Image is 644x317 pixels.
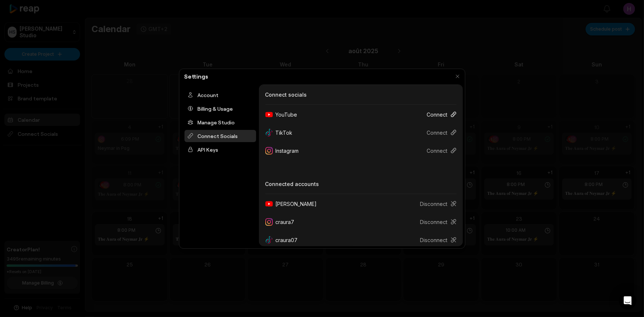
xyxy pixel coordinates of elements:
[414,197,457,211] button: Disconnect
[185,89,256,101] div: Account
[265,197,323,211] div: [PERSON_NAME]
[185,103,256,115] div: Billing & Usage
[265,126,299,139] div: TikTok
[265,91,457,99] h3: Connect socials
[185,130,256,142] div: Connect Socials
[421,126,457,139] button: Connect
[265,233,304,247] div: craura07
[265,180,457,188] h3: Connected accounts
[182,72,211,81] h2: Settings
[421,144,457,158] button: Connect
[414,215,457,229] button: Disconnect
[265,215,300,229] div: craura7
[265,108,303,121] div: YouTube
[185,144,256,156] div: API Keys
[185,116,256,128] div: Manage Studio
[421,108,457,121] button: Connect
[265,144,305,158] div: Instagram
[414,233,457,247] button: Disconnect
